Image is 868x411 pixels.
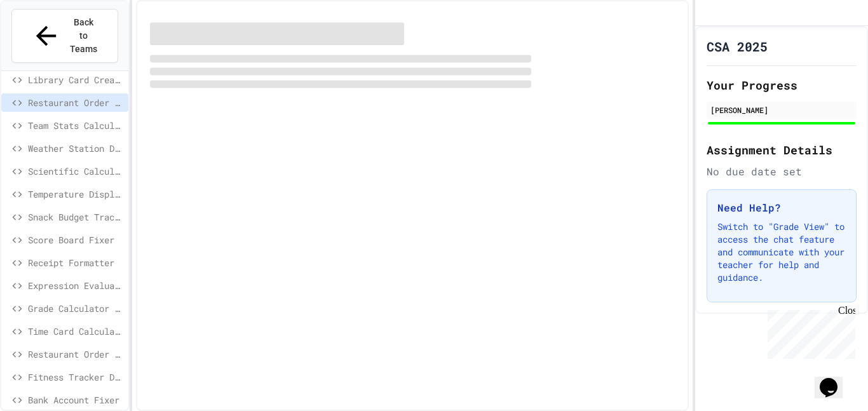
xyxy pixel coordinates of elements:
[69,16,98,56] span: Back to Teams
[707,164,857,179] div: No due date set
[717,200,846,215] h3: Need Help?
[710,104,853,116] div: [PERSON_NAME]
[763,305,855,359] iframe: chat widget
[28,165,123,178] span: Scientific Calculator
[28,119,123,132] span: Team Stats Calculator
[28,302,123,315] span: Grade Calculator Pro
[11,9,118,63] button: Back to Teams
[28,233,123,246] span: Score Board Fixer
[5,5,88,81] div: Chat with us now!Close
[28,187,123,201] span: Temperature Display Fix
[28,347,123,361] span: Restaurant Order System
[815,360,855,398] iframe: chat widget
[717,220,846,284] p: Switch to "Grade View" to access the chat feature and communicate with your teacher for help and ...
[28,256,123,269] span: Receipt Formatter
[28,393,123,407] span: Bank Account Fixer
[28,370,123,384] span: Fitness Tracker Debugger
[28,96,123,109] span: Restaurant Order System
[707,76,857,94] h2: Your Progress
[28,325,123,338] span: Time Card Calculator
[28,210,123,224] span: Snack Budget Tracker
[28,279,123,292] span: Expression Evaluator Fix
[707,37,768,55] h1: CSA 2025
[28,73,123,86] span: Library Card Creator
[28,142,123,155] span: Weather Station Debugger
[707,141,857,159] h2: Assignment Details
